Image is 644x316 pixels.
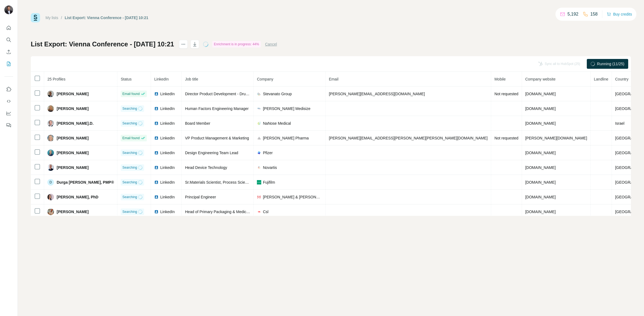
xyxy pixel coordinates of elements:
[47,91,54,97] img: Avatar
[57,209,89,214] span: [PERSON_NAME]
[615,77,628,81] span: Country
[597,61,624,67] span: Running (11/25)
[154,151,159,155] img: LinkedIn logo
[45,16,58,20] a: My lists
[525,195,556,199] span: [DOMAIN_NAME]
[263,121,291,126] span: NaNose Medical
[61,15,62,20] li: /
[257,211,261,213] img: company-logo
[154,106,159,111] img: LinkedIn logo
[122,165,137,170] span: Searching
[122,136,139,141] span: Email found
[4,96,13,106] button: Use Surfe API
[263,91,292,97] span: Stevanato Group
[525,106,556,111] span: [DOMAIN_NAME]
[525,180,556,184] span: [DOMAIN_NAME]
[47,194,54,200] img: Avatar
[185,210,287,214] span: Head of Primary Packaging & Medical Devices Product Care
[263,194,322,200] span: [PERSON_NAME] & [PERSON_NAME]
[47,120,54,127] img: Avatar
[4,108,13,118] button: Dashboard
[525,151,556,155] span: [DOMAIN_NAME]
[607,10,632,18] button: Buy credits
[154,92,159,96] img: LinkedIn logo
[57,150,89,156] span: [PERSON_NAME]
[122,209,137,214] span: Searching
[494,77,506,81] span: Mobile
[122,106,137,111] span: Searching
[525,77,555,81] span: Company website
[122,91,139,96] span: Email found
[494,136,518,140] span: Not requested
[31,40,174,49] h1: List Export: Vienna Conference - [DATE] 10:21
[160,180,175,185] span: LinkedIn
[4,120,13,130] button: Feedback
[257,92,261,96] img: company-logo
[154,165,159,170] img: LinkedIn logo
[47,135,54,141] img: Avatar
[57,106,89,111] span: [PERSON_NAME]
[47,208,54,215] img: Avatar
[594,77,608,81] span: Landline
[257,195,261,199] img: company-logo
[329,136,488,140] span: [PERSON_NAME][EMAIL_ADDRESS][PERSON_NAME][PERSON_NAME][DOMAIN_NAME]
[65,15,148,20] div: List Export: Vienna Conference - [DATE] 10:21
[160,209,175,214] span: LinkedIn
[590,11,598,17] p: 158
[329,77,338,81] span: Email
[160,91,175,97] span: LinkedIn
[160,194,175,200] span: LinkedIn
[212,41,261,47] div: Enrichment is in progress: 44%
[154,121,159,126] img: LinkedIn logo
[160,121,175,126] span: LinkedIn
[263,150,273,156] span: Pfizer
[154,136,159,140] img: LinkedIn logo
[185,195,216,199] span: Principal Engineer
[263,106,310,111] span: [PERSON_NAME] Medisize
[4,35,13,45] button: Search
[121,77,132,81] span: Status
[185,106,248,111] span: Human Factors Engineering Manager
[185,92,287,96] span: Director Product Development - Drug Containment Solutions
[47,77,65,81] span: 25 Profiles
[567,11,578,17] p: 5,192
[154,180,159,184] img: LinkedIn logo
[122,150,137,155] span: Searching
[185,136,249,140] span: VP Product Management & Marketing
[615,121,624,126] span: Israel
[154,210,159,214] img: LinkedIn logo
[525,92,556,96] span: [DOMAIN_NAME]
[257,151,261,155] img: company-logo
[263,180,275,185] span: Fujifilm
[263,209,268,214] span: Csl
[257,121,261,126] img: company-logo
[525,210,556,214] span: [DOMAIN_NAME]
[4,5,13,14] img: Avatar
[494,92,518,96] span: Not requested
[4,84,13,94] button: Use Surfe on LinkedIn
[57,121,93,126] span: [PERSON_NAME].D.
[154,77,169,81] span: LinkedIn
[257,180,261,184] img: company-logo
[57,165,89,170] span: [PERSON_NAME]
[185,165,227,170] span: Head Device Technology
[257,136,261,140] img: company-logo
[263,135,309,141] span: [PERSON_NAME] Pharma
[329,92,425,96] span: [PERSON_NAME][EMAIL_ADDRESS][DOMAIN_NAME]
[4,23,13,33] button: Quick start
[122,195,137,199] span: Searching
[57,194,98,200] span: [PERSON_NAME], PhD
[185,77,198,81] span: Job title
[47,164,54,171] img: Avatar
[160,135,175,141] span: LinkedIn
[122,180,137,185] span: Searching
[160,150,175,156] span: LinkedIn
[185,151,238,155] span: Design Engineering Team Lead
[265,41,277,47] button: Cancel
[122,121,137,126] span: Searching
[154,195,159,199] img: LinkedIn logo
[185,121,210,126] span: Board Member
[257,165,261,170] img: company-logo
[57,91,89,97] span: [PERSON_NAME]
[160,165,175,170] span: LinkedIn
